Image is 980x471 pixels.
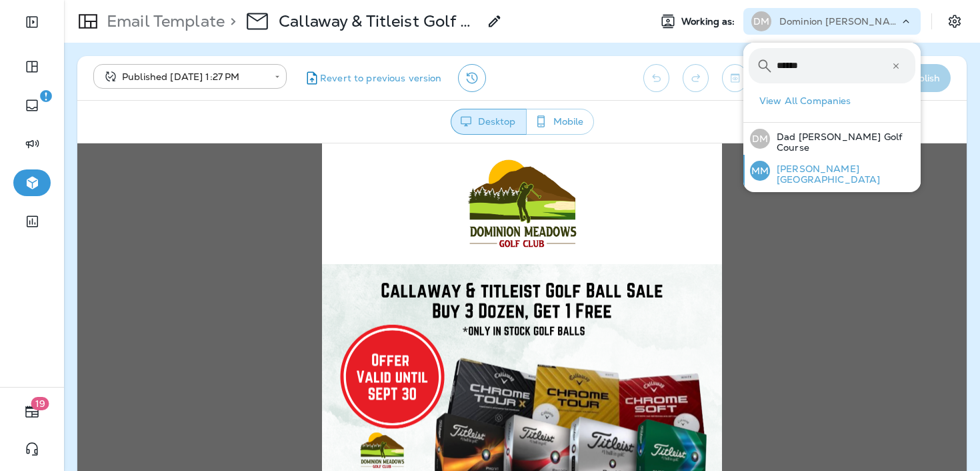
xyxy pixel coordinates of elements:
[103,70,265,83] div: Published [DATE] 1:27 PM
[681,16,738,27] span: Working as:
[526,109,594,135] button: Mobile
[13,9,51,35] button: Expand Sidebar
[743,155,921,187] button: MM[PERSON_NAME][GEOGRAPHIC_DATA]
[943,9,967,33] button: Settings
[279,11,479,31] p: Callaway & Titleist Golf Ball Special - 2025 9/12
[297,64,447,92] button: Revert to previous version
[750,129,770,149] div: DM
[101,11,225,31] p: Email Template
[751,11,771,31] div: DM
[779,16,899,27] p: Dominion [PERSON_NAME]
[770,163,915,185] p: [PERSON_NAME][GEOGRAPHIC_DATA]
[754,91,921,111] button: View All Companies
[458,64,486,92] button: View Changelog
[245,121,645,346] img: Dominion-Meadows--Golf-Ball-Sale-Blog.png
[320,72,442,85] span: Revert to previous version
[770,131,915,153] p: Dad [PERSON_NAME] Golf Course
[750,161,770,181] div: MM
[225,11,236,31] p: >
[743,123,921,155] button: DMDad [PERSON_NAME] Golf Course
[386,14,503,107] img: DM-Logo-1.png
[31,397,49,410] span: 19
[13,398,51,425] button: 19
[451,109,527,135] button: Desktop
